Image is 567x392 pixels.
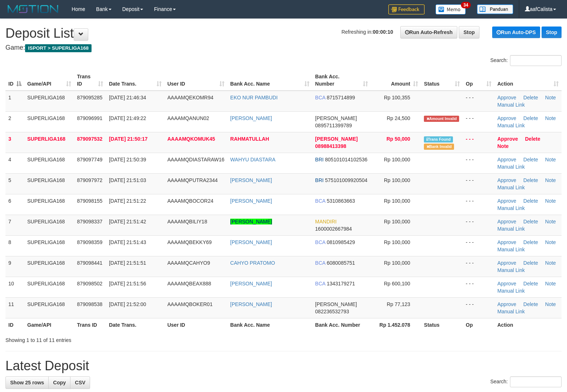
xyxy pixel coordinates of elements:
a: Note [545,281,556,286]
span: Rp 100,000 [384,157,410,162]
img: Button%20Memo.svg [436,4,466,15]
th: ID [5,318,24,331]
span: AAAAMQCAHYO9 [167,260,210,266]
span: [DATE] 21:52:00 [109,301,146,307]
span: Rp 100,000 [384,177,410,183]
a: Show 25 rows [5,376,49,389]
a: [PERSON_NAME] [230,239,272,245]
span: 879098337 [77,219,102,224]
a: Run Auto-DPS [492,26,540,38]
span: BCA [315,198,325,204]
span: Copy 805101014102536 to clipboard [325,157,368,162]
span: Rp 77,123 [387,301,410,307]
a: Delete [523,301,538,307]
th: Game/API: activate to sort column ascending [24,70,74,91]
th: Status [421,318,463,331]
span: Copy 5310863663 to clipboard [327,198,355,204]
a: Approve [497,260,516,266]
a: CSV [70,376,90,389]
span: AAAAMQBEAX888 [167,281,211,286]
span: Rp 100,000 [384,219,410,224]
td: 9 [5,256,24,277]
a: Manual Link [497,205,525,211]
span: BCA [315,281,325,286]
h1: Latest Deposit [5,359,562,373]
span: 34 [461,2,471,8]
td: SUPERLIGA168 [24,277,74,297]
th: Action: activate to sort column ascending [494,70,562,91]
span: Copy 8715714899 to clipboard [327,95,355,100]
span: 879097532 [77,136,102,142]
span: Bank is not match [424,144,454,150]
a: Note [545,95,556,100]
span: BCA [315,95,325,100]
td: 4 [5,153,24,173]
span: 879098155 [77,198,102,204]
a: [PERSON_NAME] [230,177,272,183]
span: Similar transaction found [424,136,453,143]
td: - - - [463,111,494,132]
td: SUPERLIGA168 [24,215,74,235]
a: Delete [523,239,538,245]
span: Amount is not matched [424,116,459,122]
span: AAAAMQBOKER01 [167,301,213,307]
span: 879098538 [77,301,102,307]
td: SUPERLIGA168 [24,297,74,318]
span: Copy 6080085751 to clipboard [327,260,355,266]
span: 879096991 [77,115,102,121]
a: Note [545,219,556,224]
input: Search: [510,376,562,387]
th: Trans ID: activate to sort column ascending [74,70,106,91]
span: [PERSON_NAME] [315,115,357,121]
a: [PERSON_NAME] [230,281,272,286]
span: ISPORT > SUPERLIGA168 [25,44,92,52]
span: AAAAMQBEKKY69 [167,239,212,245]
span: AAAAMQDIASTARAW16 [167,157,224,162]
a: Manual Link [497,102,525,108]
span: 879095285 [77,95,102,100]
td: SUPERLIGA168 [24,235,74,256]
th: User ID: activate to sort column ascending [165,70,227,91]
span: BCA [315,239,325,245]
label: Search: [490,55,562,66]
td: 1 [5,91,24,112]
a: [PERSON_NAME] [230,198,272,204]
span: [DATE] 21:51:42 [109,219,146,224]
label: Search: [490,376,562,387]
td: - - - [463,235,494,256]
th: Bank Acc. Name [227,318,312,331]
a: WAHYU DIASTARA [230,157,275,162]
th: Op: activate to sort column ascending [463,70,494,91]
span: BCA [315,260,325,266]
span: AAAAMQBOCOR24 [167,198,214,204]
span: Copy 0895711399789 to clipboard [315,123,352,128]
td: - - - [463,256,494,277]
span: [DATE] 21:50:39 [109,157,146,162]
td: SUPERLIGA168 [24,194,74,215]
a: Note [545,239,556,245]
th: ID: activate to sort column descending [5,70,24,91]
td: - - - [463,297,494,318]
a: Approve [497,281,516,286]
th: Bank Acc. Number [312,318,371,331]
a: Note [497,143,509,149]
span: AAAAMQANUN02 [167,115,209,121]
td: - - - [463,277,494,297]
a: Delete [523,198,538,204]
td: 11 [5,297,24,318]
td: - - - [463,132,494,153]
span: 879098359 [77,239,102,245]
a: Manual Link [497,247,525,252]
td: - - - [463,194,494,215]
a: Delete [523,157,538,162]
a: [PERSON_NAME] [230,301,272,307]
a: CAHYO PRATOMO [230,260,275,266]
h1: Deposit List [5,26,562,41]
span: CSV [75,380,85,385]
div: Showing 1 to 11 of 11 entries [5,334,231,344]
a: Approve [497,136,518,142]
span: [PERSON_NAME] [315,301,357,307]
a: Note [545,301,556,307]
span: [PERSON_NAME] [315,136,358,142]
a: Delete [523,95,538,100]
